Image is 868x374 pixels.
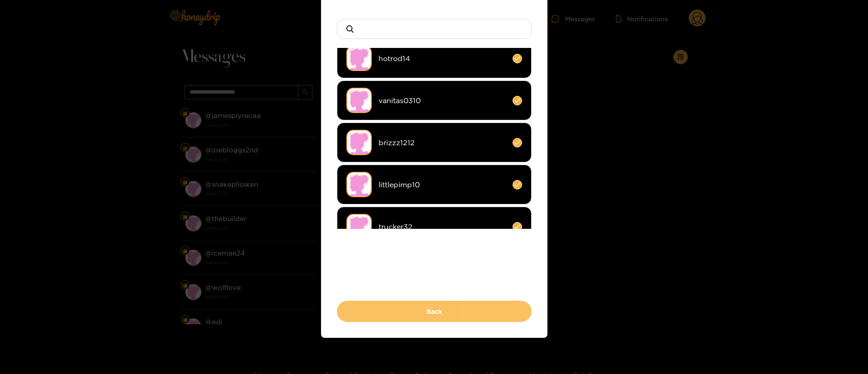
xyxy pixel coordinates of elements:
span: trucker32 [379,222,506,232]
img: no-avatar.png [346,46,372,71]
span: vanitas0310 [379,95,506,106]
button: Back [337,301,532,322]
img: no-avatar.png [346,130,372,155]
img: no-avatar.png [346,88,372,113]
span: littlepimp10 [379,180,506,190]
span: hotrod14 [379,53,506,64]
img: no-avatar.png [346,214,372,239]
img: no-avatar.png [346,172,372,197]
span: brizzz1212 [379,137,506,148]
